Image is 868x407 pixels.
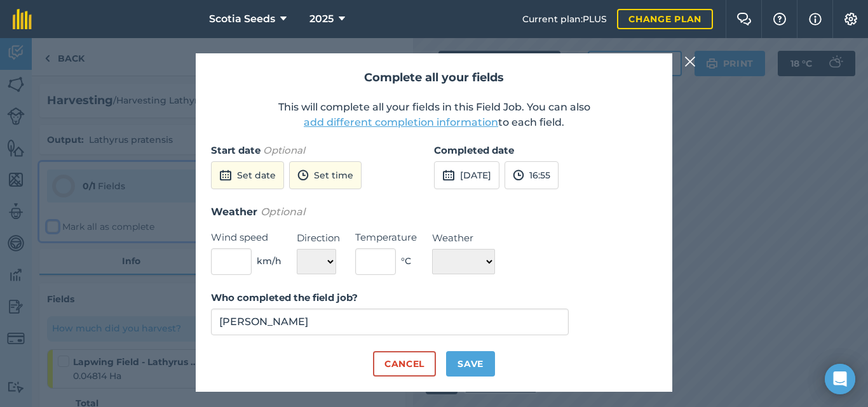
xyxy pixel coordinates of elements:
[263,144,305,156] em: Optional
[736,13,752,25] img: Two speech bubbles overlapping with the left bubble in the forefront
[211,204,657,220] h3: Weather
[434,161,499,189] button: [DATE]
[211,161,284,189] button: Set date
[442,168,455,183] img: svg+xml;base64,PD94bWwgdmVyc2lvbj0iMS4wIiBlbmNvZGluZz0idXRmLTgiPz4KPCEtLSBHZW5lcmF0b3I6IEFkb2JlIE...
[825,364,855,394] div: Open Intercom Messenger
[505,161,559,189] button: 16:55
[513,168,524,183] img: svg+xml;base64,PD94bWwgdmVyc2lvbj0iMS4wIiBlbmNvZGluZz0idXRmLTgiPz4KPCEtLSBHZW5lcmF0b3I6IEFkb2JlIE...
[297,230,340,246] label: Direction
[297,168,309,183] img: svg+xml;base64,PD94bWwgdmVyc2lvbj0iMS4wIiBlbmNvZGluZz0idXRmLTgiPz4KPCEtLSBHZW5lcmF0b3I6IEFkb2JlIE...
[373,351,436,377] button: Cancel
[401,254,411,268] span: ° C
[211,69,657,87] h2: Complete all your fields
[434,144,514,156] strong: Completed date
[772,13,787,25] img: A question mark icon
[617,9,713,29] a: Change plan
[355,230,417,245] label: Temperature
[13,9,32,29] img: fieldmargin Logo
[809,11,822,27] img: svg+xml;base64,PHN2ZyB4bWxucz0iaHR0cDovL3d3dy53My5vcmcvMjAwMC9zdmciIHdpZHRoPSIxNyIgaGVpZ2h0PSIxNy...
[211,144,261,156] strong: Start date
[446,351,495,377] button: Save
[522,12,607,26] span: Current plan : PLUS
[309,11,334,27] span: 2025
[211,291,358,304] strong: Who completed the field job?
[684,54,696,69] img: svg+xml;base64,PHN2ZyB4bWxucz0iaHR0cDovL3d3dy53My5vcmcvMjAwMC9zdmciIHdpZHRoPSIyMiIgaGVpZ2h0PSIzMC...
[304,115,498,130] button: add different completion information
[211,230,281,245] label: Wind speed
[261,206,305,218] em: Optional
[289,161,362,189] button: Set time
[257,254,281,268] span: km/h
[209,11,275,27] span: Scotia Seeds
[843,13,858,25] img: A cog icon
[211,100,657,130] p: This will complete all your fields in this Field Job. You can also to each field.
[432,230,495,246] label: Weather
[219,168,232,183] img: svg+xml;base64,PD94bWwgdmVyc2lvbj0iMS4wIiBlbmNvZGluZz0idXRmLTgiPz4KPCEtLSBHZW5lcmF0b3I6IEFkb2JlIE...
